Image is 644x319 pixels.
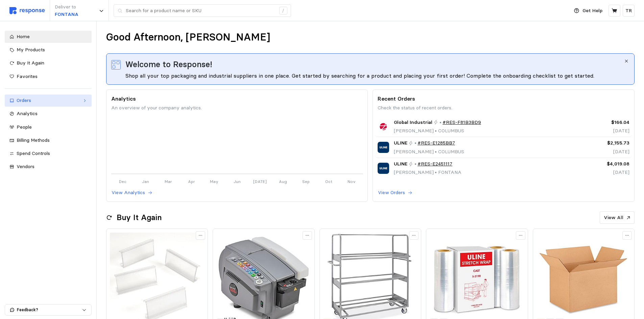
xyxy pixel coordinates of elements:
span: Welcome to Response! [125,58,212,71]
p: An overview of your company analytics. [111,104,363,112]
a: Billing Methods [5,134,92,147]
p: TR [625,7,632,15]
p: [PERSON_NAME] COLUMBUS [394,127,481,135]
a: #RES-F81B3BD9 [443,119,481,126]
a: Buy It Again [5,57,92,69]
a: Orders [5,95,92,107]
p: [PERSON_NAME] FONTANA [394,169,461,176]
button: View All [600,211,635,224]
p: $2,155.73 [570,139,629,147]
a: Analytics [5,108,92,120]
p: Deliver to [55,3,78,11]
p: $166.04 [570,119,629,126]
p: [PERSON_NAME] COLUMBUS [394,148,464,156]
p: View Analytics [112,189,145,196]
p: FONTANA [55,11,78,18]
span: Vendors [17,163,34,169]
a: My Products [5,44,92,56]
a: Vendors [5,161,92,173]
p: $4,019.08 [570,160,629,168]
tspan: Jun [234,179,241,184]
p: • [439,119,442,126]
span: ULINE [394,160,407,168]
p: Feedback? [17,307,82,313]
div: / [279,7,287,15]
button: TR [623,5,635,17]
img: ULINE [378,142,389,153]
img: svg%3e [9,7,45,14]
button: Get Help [570,4,606,17]
tspan: Aug [279,179,287,184]
img: ULINE [378,163,389,174]
p: Analytics [111,95,363,103]
button: View Orders [378,189,413,197]
h1: Good Afternoon, [PERSON_NAME] [106,31,270,44]
a: People [5,121,92,133]
tspan: Jan [142,179,149,184]
span: Favorites [17,73,38,79]
div: Shop all your top packaging and industrial suppliers in one place. Get started by searching for a... [125,72,624,80]
a: #RES-E2451117 [418,160,452,168]
p: View All [604,214,623,221]
tspan: Sep [302,179,309,184]
p: View Orders [378,189,405,196]
span: Buy It Again [17,60,44,66]
button: Feedback? [5,304,91,315]
p: [DATE] [570,148,629,156]
a: Home [5,31,92,43]
tspan: Mar [165,179,172,184]
tspan: [DATE] [253,179,267,184]
img: svg%3e [111,60,121,70]
span: People [17,124,32,130]
span: Home [17,33,30,39]
p: • [414,160,416,168]
span: • [434,149,438,155]
a: Favorites [5,71,92,83]
tspan: Oct [325,179,332,184]
p: Get Help [582,7,602,15]
p: [DATE] [570,127,629,135]
p: • [414,139,416,147]
span: ULINE [394,139,407,147]
a: #RES-E1285BB7 [418,139,455,147]
span: • [434,128,438,134]
input: Search for a product name or SKU [126,5,276,17]
span: Spend Controls [17,150,50,156]
span: Analytics [17,110,38,116]
p: [DATE] [570,169,629,176]
tspan: Apr [188,179,195,184]
p: Recent Orders [378,95,629,103]
img: Global Industrial [378,121,389,132]
tspan: Nov [348,179,356,184]
p: Check the status of recent orders. [378,104,629,112]
span: • [434,169,438,175]
h2: Buy It Again [117,212,162,223]
tspan: May [210,179,218,184]
div: Orders [17,97,80,104]
span: Billing Methods [17,137,50,143]
span: My Products [17,47,45,53]
span: Global Industrial [394,119,432,126]
button: View Analytics [111,189,153,197]
a: Spend Controls [5,148,92,160]
tspan: Dec [119,179,126,184]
